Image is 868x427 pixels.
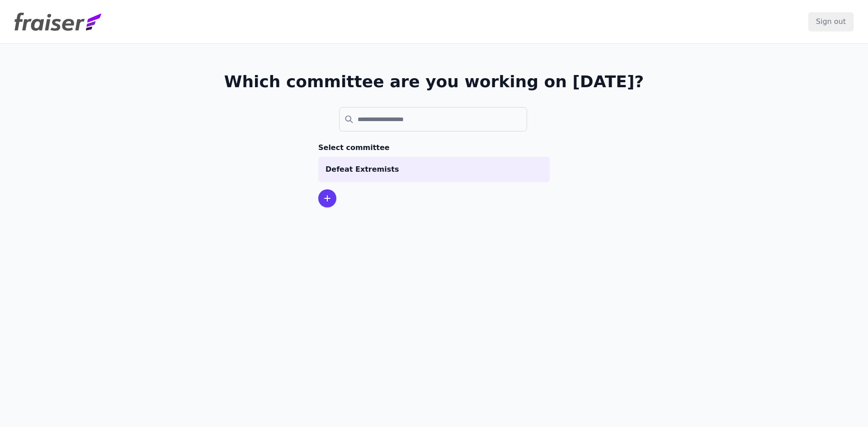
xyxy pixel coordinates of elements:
h1: Which committee are you working on [DATE]? [224,73,644,91]
h3: Select committee [318,142,550,153]
img: Fraiser Logo [14,13,101,31]
input: Sign out [808,12,854,31]
p: Defeat Extremists [325,164,542,175]
a: Defeat Extremists [318,157,550,182]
